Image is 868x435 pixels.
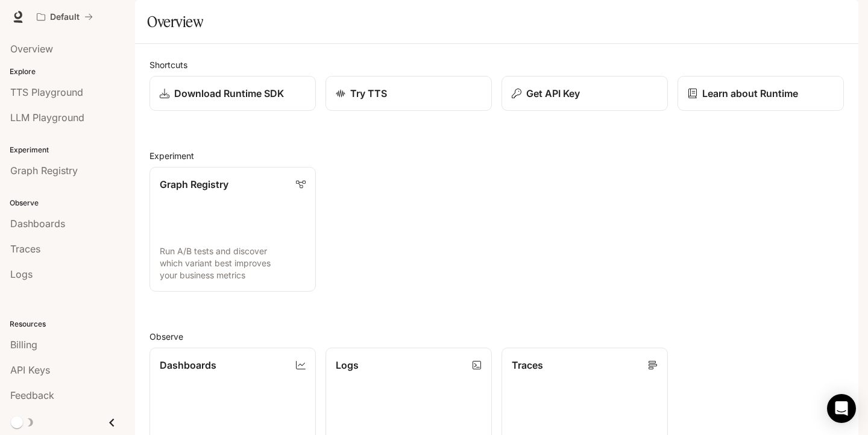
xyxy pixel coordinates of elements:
p: Get API Key [526,86,580,101]
a: Download Runtime SDK [149,76,316,111]
button: All workspaces [31,5,98,29]
h2: Shortcuts [149,58,844,71]
button: Get API Key [502,76,668,111]
p: Traces [512,358,543,372]
h2: Observe [149,330,844,343]
a: Graph RegistryRun A/B tests and discover which variant best improves your business metrics [149,167,316,292]
p: Download Runtime SDK [174,86,284,101]
p: Dashboards [160,358,216,372]
p: Learn about Runtime [702,86,798,101]
a: Try TTS [325,76,492,111]
h2: Experiment [149,149,844,162]
a: Learn about Runtime [678,76,844,111]
p: Graph Registry [160,177,228,192]
p: Run A/B tests and discover which variant best improves your business metrics [160,245,306,281]
p: Logs [336,358,359,372]
h1: Overview [147,10,203,34]
div: Open Intercom Messenger [827,394,856,423]
p: Default [50,12,80,22]
p: Try TTS [350,86,387,101]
